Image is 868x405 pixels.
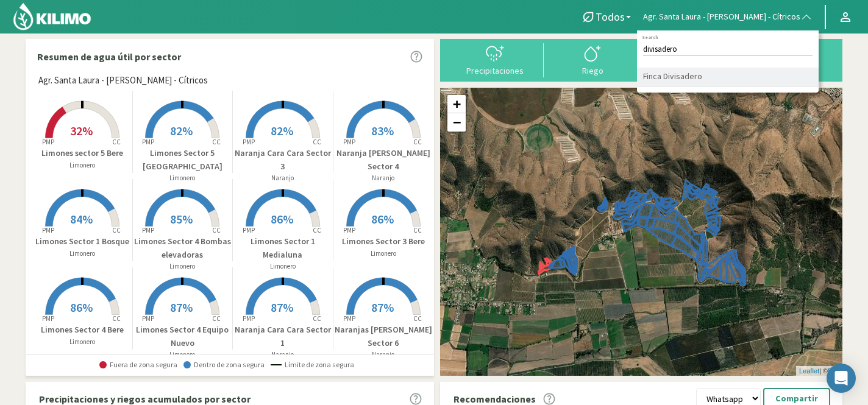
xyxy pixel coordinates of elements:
tspan: PMP [42,138,54,146]
span: 84% [70,211,93,227]
p: Limonero [233,261,333,272]
p: Limones Sector 4 Bere [32,323,132,336]
span: Límite de zona segura [271,361,354,369]
p: Limonero [333,248,434,259]
span: 32% [70,123,93,138]
tspan: PMP [142,226,154,234]
tspan: CC [213,226,221,234]
p: Limonero [32,160,132,171]
span: Dentro de zona segura [183,361,265,369]
p: Resumen de agua útil por sector [37,49,181,64]
span: 86% [271,211,293,227]
p: Naranjo [233,173,333,183]
tspan: PMP [42,314,54,323]
span: Todos [596,10,625,23]
tspan: CC [112,226,121,234]
p: Naranja Cara Cara Sector 1 [233,323,333,350]
p: Limones sector 5 Bere [32,147,132,160]
p: Naranjo [333,173,434,183]
p: Naranjo [333,350,434,360]
div: Precipitaciones [450,66,540,75]
p: Limones Sector 5 [GEOGRAPHIC_DATA] [133,147,233,173]
tspan: CC [313,314,321,323]
tspan: PMP [243,138,255,146]
button: Agr. Santa Laura - [PERSON_NAME] - Cítricos [637,4,819,30]
tspan: PMP [343,138,355,146]
p: Limones Sector 1 Medialuna [233,235,333,261]
a: Zoom in [447,95,466,113]
p: Naranja Cara Cara Sector 3 [233,147,333,173]
span: Agr. Santa Laura - [PERSON_NAME] - Cítricos [38,74,208,88]
tspan: CC [112,314,121,323]
span: 85% [170,211,193,227]
tspan: CC [313,138,321,146]
li: Finca Divisadero [637,68,819,86]
tspan: CC [413,226,422,234]
p: Limones Sector 3 Bere [333,235,434,248]
tspan: CC [313,226,321,234]
p: Limones Sector 4 Bombas elevadoras [133,235,233,261]
p: Limonero [133,173,233,183]
span: 87% [371,300,394,315]
tspan: PMP [343,314,355,323]
p: Naranjo [233,350,333,360]
tspan: CC [213,138,221,146]
a: Leaflet [799,367,819,375]
tspan: PMP [243,314,255,323]
span: 87% [170,300,193,315]
tspan: CC [213,314,221,323]
span: 83% [371,123,394,138]
div: Riego [547,66,638,75]
a: Zoom out [447,113,466,132]
tspan: PMP [343,226,355,234]
tspan: PMP [42,226,54,234]
span: 86% [70,300,93,315]
p: Limonero [32,248,132,259]
span: 82% [271,123,293,138]
tspan: CC [413,314,422,323]
tspan: CC [413,138,422,146]
p: Limonero [133,350,233,360]
span: Fuera de zona segura [99,361,177,369]
button: Precipitaciones [446,43,544,76]
div: | © [796,366,842,376]
button: Riego [544,43,641,76]
p: Naranja [PERSON_NAME] Sector 4 [333,147,434,173]
p: Limonero [32,337,132,347]
span: Agr. Santa Laura - [PERSON_NAME] - Cítricos [643,11,800,23]
p: Naranjas [PERSON_NAME] Sector 6 [333,323,434,350]
p: Limones Sector 4 Equipo Nuevo [133,323,233,350]
tspan: CC [112,138,121,146]
tspan: PMP [142,314,154,323]
span: 87% [271,300,293,315]
p: Limones Sector 1 Bosque [32,235,132,248]
div: Open Intercom Messenger [827,364,856,393]
span: 82% [170,123,193,138]
p: Limonero [133,261,233,272]
tspan: PMP [243,226,255,234]
tspan: PMP [142,138,154,146]
span: 86% [371,211,394,227]
img: Kilimo [12,2,92,31]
